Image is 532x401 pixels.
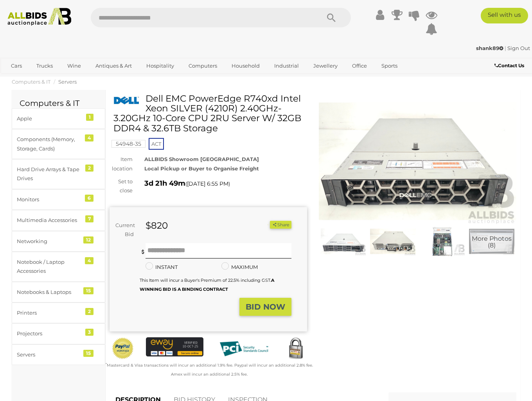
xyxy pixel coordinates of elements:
[17,258,81,276] div: Notebook / Laptop Accessories
[83,350,93,357] div: 15
[507,45,530,51] a: Sign Out
[269,59,304,72] a: Industrial
[12,252,105,282] a: Notebook / Laptop Accessories 4
[149,138,164,150] span: ACT
[83,287,93,294] div: 15
[12,323,105,344] a: Projectors 3
[31,59,58,72] a: Trucks
[215,337,273,360] img: PCI DSS compliant
[476,45,503,51] strong: shank89
[312,8,351,27] button: Search
[17,329,81,338] div: Projectors
[246,302,285,311] strong: BID NOW
[113,96,140,106] img: Dell EMC PowerEdge R740xd Intel Xeon SILVER (4210R) 2.40GHz-3.20GHz 10-Core CPU 2RU Server W/ 32G...
[481,8,528,23] a: Sell with us
[104,155,138,173] div: Item location
[347,59,372,72] a: Office
[494,61,526,70] a: Contact Us
[83,236,93,243] div: 12
[187,180,228,187] span: [DATE] 6:55 PM
[58,79,77,85] a: Servers
[12,231,105,252] a: Networking 12
[270,221,291,229] button: Share
[12,210,105,231] a: Multimedia Accessories 7
[146,263,178,272] label: INSTANT
[110,221,140,239] div: Current Bid
[226,59,265,72] a: Household
[376,59,403,72] a: Sports
[17,195,81,204] div: Monitors
[185,181,230,187] span: ( )
[111,141,146,147] a: 54948-35
[472,235,512,249] span: More Photos (8)
[308,59,343,72] a: Jewellery
[12,282,105,303] a: Notebooks & Laptops 15
[469,227,514,256] img: Dell EMC PowerEdge R740xd Intel Xeon SILVER (4210R) 2.40GHz-3.20GHz 10-Core CPU 2RU Server W/ 32G...
[85,195,93,202] div: 6
[4,8,75,26] img: Allbids.com.au
[146,220,168,231] strong: $820
[111,337,134,360] img: Official PayPal Seal
[469,227,514,256] a: More Photos(8)
[12,79,50,85] a: Computers & IT
[261,221,269,229] li: Unwatch this item
[144,165,259,172] strong: Local Pickup or Buyer to Organise Freight
[17,350,81,359] div: Servers
[370,227,415,256] img: Dell EMC PowerEdge R740xd Intel Xeon SILVER (4210R) 2.40GHz-3.20GHz 10-Core CPU 2RU Server W/ 32G...
[494,63,524,68] b: Contact Us
[146,337,203,356] img: eWAY Payment Gateway
[239,298,291,316] button: BID NOW
[319,98,516,225] img: Dell EMC PowerEdge R740xd Intel Xeon SILVER (4210R) 2.40GHz-3.20GHz 10-Core CPU 2RU Server W/ 32G...
[12,108,105,129] a: Apple 1
[85,308,93,315] div: 2
[284,337,307,360] img: Secured by Rapid SSL
[183,59,222,72] a: Computers
[17,135,81,153] div: Components (Memory, Storage, Cards)
[17,308,81,317] div: Printers
[86,114,93,121] div: 1
[12,129,105,159] a: Components (Memory, Storage, Cards) 4
[420,227,465,256] img: Dell EMC PowerEdge R740xd Intel Xeon SILVER (4210R) 2.40GHz-3.20GHz 10-Core CPU 2RU Server W/ 32G...
[321,227,366,256] img: Dell EMC PowerEdge R740xd Intel Xeon SILVER (4210R) 2.40GHz-3.20GHz 10-Core CPU 2RU Server W/ 32G...
[12,303,105,323] a: Printers 2
[113,94,305,133] h1: Dell EMC PowerEdge R740xd Intel Xeon SILVER (4210R) 2.40GHz-3.20GHz 10-Core CPU 2RU Server W/ 32G...
[62,59,86,72] a: Wine
[85,165,93,172] div: 2
[12,159,105,189] a: Hard Drive Arrays & Tape Drives 2
[17,237,81,246] div: Networking
[17,288,81,297] div: Notebooks & Laptops
[17,165,81,183] div: Hard Drive Arrays & Tape Drives
[144,156,259,162] strong: ALLBIDS Showroom [GEOGRAPHIC_DATA]
[6,72,72,85] a: [GEOGRAPHIC_DATA]
[111,140,146,148] mark: 54948-35
[106,363,313,377] small: Mastercard & Visa transactions will incur an additional 1.9% fee. Paypal will incur an additional...
[141,59,179,72] a: Hospitality
[144,179,185,188] strong: 3d 21h 49m
[85,257,93,264] div: 4
[6,59,27,72] a: Cars
[505,45,506,51] span: |
[85,215,93,222] div: 7
[476,45,505,51] a: shank89
[12,344,105,365] a: Servers 15
[17,114,81,123] div: Apple
[221,263,258,272] label: MAXIMUM
[140,277,274,292] small: This Item will incur a Buyer's Premium of 22.5% including GST.
[104,177,138,195] div: Set to close
[20,99,97,107] h2: Computers & IT
[85,329,93,336] div: 3
[90,59,137,72] a: Antiques & Art
[85,134,93,141] div: 4
[17,216,81,225] div: Multimedia Accessories
[12,189,105,210] a: Monitors 6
